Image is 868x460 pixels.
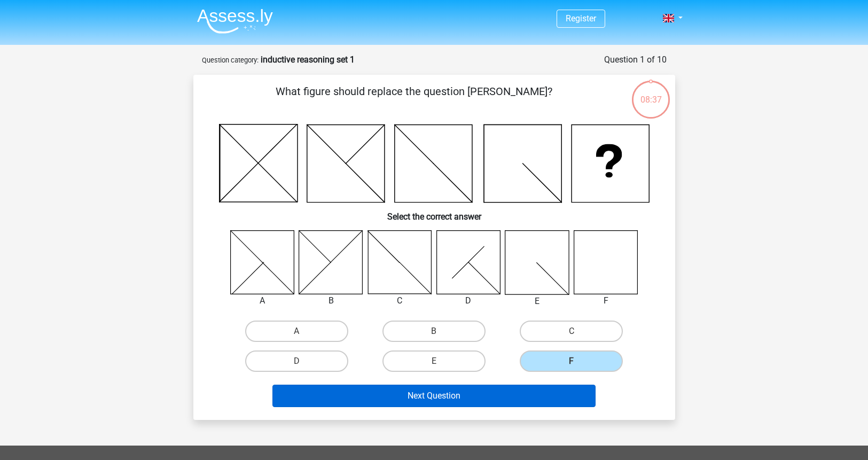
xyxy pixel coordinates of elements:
[566,294,646,307] div: F
[497,295,577,308] div: E
[382,350,486,372] label: E
[382,321,486,342] label: B
[210,203,658,222] h6: Select the correct answer
[566,13,596,24] a: Register
[197,9,273,34] img: Assessly
[210,83,618,115] p: What figure should replace the question [PERSON_NAME]?
[428,294,509,307] div: D
[245,321,348,342] label: A
[604,53,667,66] div: Question 1 of 10
[359,294,440,307] div: C
[291,294,371,307] div: B
[631,80,671,106] div: 08:37
[520,321,623,342] label: C
[272,385,596,407] button: Next Question
[245,350,348,372] label: D
[202,56,259,64] small: Question category:
[222,294,303,307] div: A
[520,350,623,372] label: F
[261,54,355,65] strong: inductive reasoning set 1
